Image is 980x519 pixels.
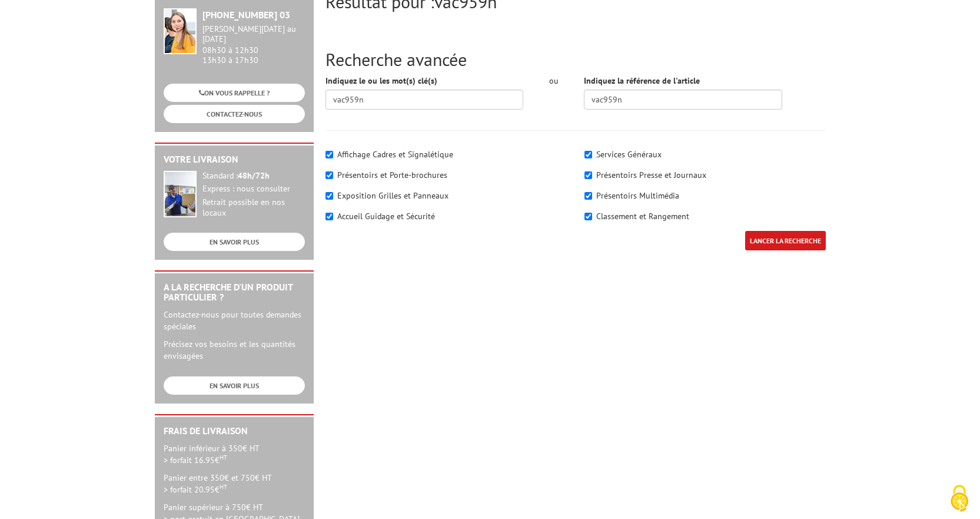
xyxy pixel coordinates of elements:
[584,213,592,220] input: Classement et Rangement
[939,479,980,519] button: Cookies (fenêtre modale)
[238,170,270,181] strong: 48h/72h
[164,171,197,217] img: widget-livraison.jpg
[202,24,305,44] div: [PERSON_NAME][DATE] au [DATE]
[596,149,662,160] label: Services Généraux
[584,192,592,200] input: Présentoirs Multimédia
[202,24,305,65] div: 08h30 à 12h30 13h30 à 17h30
[584,171,592,179] input: Présentoirs Presse et Journaux
[164,455,227,465] span: > forfait 16.95€
[164,338,305,362] p: Précisez vos besoins et les quantités envisagées
[337,190,449,201] label: Exposition Grilles et Panneaux
[337,211,435,222] label: Accueil Guidage et Sécurité
[202,197,305,219] div: Retrait possible en nos locaux
[584,75,700,87] label: Indiquez la référence de l'article
[164,282,305,303] h2: A la recherche d'un produit particulier ?
[541,75,566,87] div: ou
[202,9,290,21] strong: [PHONE_NUMBER] 03
[164,484,227,495] span: > forfait 20.95€
[584,151,592,158] input: Services Généraux
[164,376,305,395] a: EN SAVOIR PLUS
[220,453,227,461] sup: HT
[164,442,305,466] p: Panier inférieur à 350€ HT
[325,49,826,69] h2: Recherche avancée
[164,472,305,495] p: Panier entre 350€ et 750€ HT
[596,211,689,222] label: Classement et Rangement
[325,75,437,87] label: Indiquez le ou les mot(s) clé(s)
[164,426,305,437] h2: Frais de Livraison
[325,171,333,179] input: Présentoirs et Porte-brochures
[164,154,305,165] h2: Votre livraison
[164,233,305,251] a: EN SAVOIR PLUS
[164,105,305,123] a: CONTACTEZ-NOUS
[596,190,679,201] label: Présentoirs Multimédia
[202,184,305,194] div: Express : nous consulter
[202,171,305,181] div: Standard :
[945,484,974,513] img: Cookies (fenêtre modale)
[220,482,227,491] sup: HT
[596,170,706,180] label: Présentoirs Presse et Journaux
[164,309,305,332] p: Contactez-nous pour toutes demandes spéciales
[164,8,197,54] img: widget-service.jpg
[325,192,333,200] input: Exposition Grilles et Panneaux
[164,84,305,102] a: ON VOUS RAPPELLE ?
[745,231,826,250] input: LANCER LA RECHERCHE
[337,170,447,180] label: Présentoirs et Porte-brochures
[337,149,453,160] label: Affichage Cadres et Signalétique
[325,151,333,158] input: Affichage Cadres et Signalétique
[325,213,333,220] input: Accueil Guidage et Sécurité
